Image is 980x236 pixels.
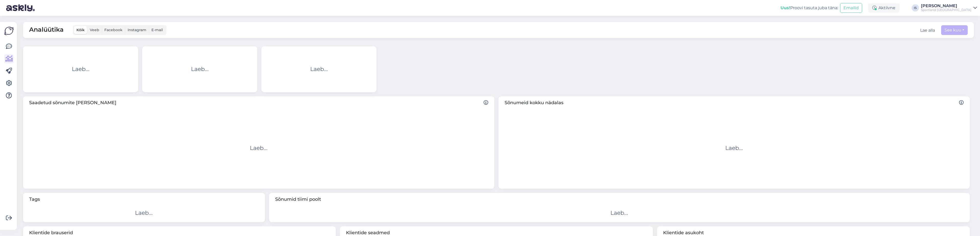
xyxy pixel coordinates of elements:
[90,28,99,32] span: Veeb
[29,196,259,203] span: Tags
[781,5,838,11] div: Proovi tasuta juba täna:
[29,99,488,106] span: Saadetud sõnumite [PERSON_NAME]
[610,209,628,217] div: Laeb...
[921,8,971,12] div: Sportland [GEOGRAPHIC_DATA]
[505,99,964,106] span: Sõnumeid kokku nädalas
[781,5,790,10] b: Uus!
[275,196,964,203] span: Sõnumid tiimi poolt
[128,28,146,32] span: Instagram
[310,65,328,73] div: Laeb...
[29,25,64,35] span: Analüütika
[104,28,122,32] span: Facebook
[4,26,14,36] img: Askly Logo
[920,27,935,33] button: Lae alla
[76,28,85,32] span: Kõik
[250,144,268,152] div: Laeb...
[840,3,862,13] button: Emailid
[868,3,899,13] div: Aktiivne
[921,4,977,12] a: [PERSON_NAME]Sportland [GEOGRAPHIC_DATA]
[941,25,968,35] button: See kuu
[135,209,153,217] div: Laeb...
[912,4,919,11] div: IS
[151,28,163,32] span: E-mail
[72,65,90,73] div: Laeb...
[725,144,743,152] div: Laeb...
[921,4,971,8] div: [PERSON_NAME]
[191,65,209,73] div: Laeb...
